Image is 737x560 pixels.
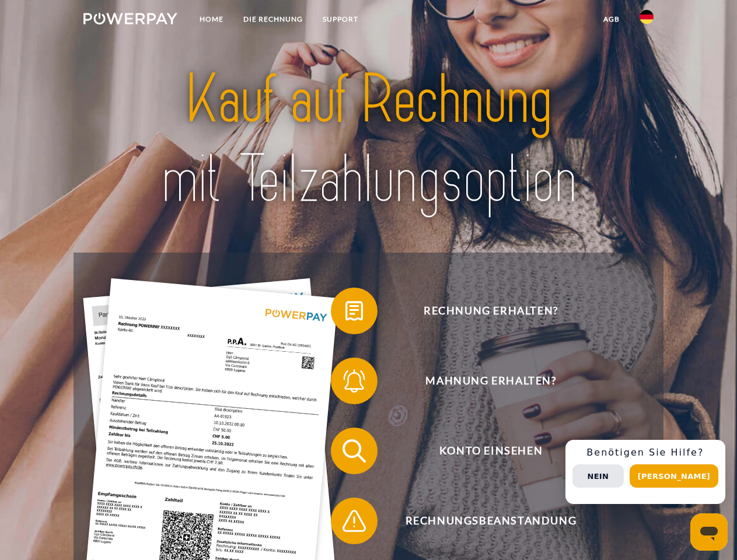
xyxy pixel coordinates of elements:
img: de [640,10,654,24]
img: qb_warning.svg [340,506,369,535]
button: Mahnung erhalten? [331,358,634,404]
a: SUPPORT [313,9,368,30]
img: qb_search.svg [340,436,369,466]
span: Rechnung erhalten? [348,288,634,334]
button: Nein [572,464,624,488]
button: [PERSON_NAME] [630,464,718,488]
button: Rechnungsbeanstandung [331,498,634,544]
span: Mahnung erhalten? [348,358,634,404]
img: logo-powerpay-white.svg [83,13,177,24]
img: qb_bell.svg [340,366,369,395]
span: Rechnungsbeanstandung [348,498,634,544]
a: DIE RECHNUNG [233,9,313,30]
iframe: Button to launch messaging window [690,513,728,551]
span: Konto einsehen [348,428,634,474]
button: Konto einsehen [331,428,634,474]
h3: Benötigen Sie Hilfe? [572,447,718,459]
button: Rechnung erhalten? [331,288,634,334]
a: agb [593,9,630,30]
img: title-powerpay_de.svg [111,56,626,223]
img: qb_bill.svg [340,296,369,325]
a: Home [190,9,233,30]
div: Schnellhilfe [565,440,725,504]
